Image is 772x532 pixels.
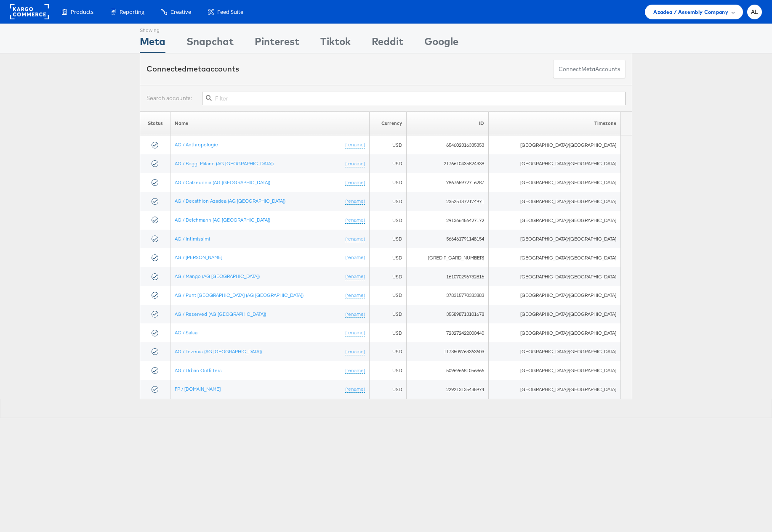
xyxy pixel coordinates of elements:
[369,323,406,342] td: USD
[407,111,489,135] th: ID
[369,135,406,154] td: USD
[407,267,489,286] td: 161070296732816
[488,305,621,324] td: [GEOGRAPHIC_DATA]/[GEOGRAPHIC_DATA]
[345,386,365,393] a: (rename)
[345,348,365,355] a: (rename)
[175,311,266,317] a: AG / Reserved (AG [GEOGRAPHIC_DATA])
[369,380,406,399] td: USD
[488,211,621,230] td: [GEOGRAPHIC_DATA]/[GEOGRAPHIC_DATA]
[369,286,406,305] td: USD
[140,111,170,135] th: Status
[407,211,489,230] td: 291366456427172
[186,34,234,53] div: Snapchat
[407,342,489,361] td: 1173509763363603
[369,192,406,211] td: USD
[488,342,621,361] td: [GEOGRAPHIC_DATA]/[GEOGRAPHIC_DATA]
[175,141,218,148] a: AG / Anthropologie
[488,192,621,211] td: [GEOGRAPHIC_DATA]/[GEOGRAPHIC_DATA]
[369,361,406,380] td: USD
[120,8,144,16] span: Reporting
[345,160,365,167] a: (rename)
[488,111,621,135] th: Timezone
[175,198,285,204] a: AG / Decathlon Azadea (AG [GEOGRAPHIC_DATA])
[653,8,728,16] span: Azadea / Assembly Company
[407,173,489,192] td: 786765972716287
[407,248,489,267] td: [CREDIT_CARD_NUMBER]
[488,173,621,192] td: [GEOGRAPHIC_DATA]/[GEOGRAPHIC_DATA]
[175,254,222,260] a: AG / [PERSON_NAME]
[175,329,197,336] a: AG / Salsa
[140,24,165,34] div: Showing
[345,141,365,148] a: (rename)
[407,154,489,173] td: 2176610435824338
[488,135,621,154] td: [GEOGRAPHIC_DATA]/[GEOGRAPHIC_DATA]
[345,179,365,186] a: (rename)
[345,198,365,205] a: (rename)
[488,154,621,173] td: [GEOGRAPHIC_DATA]/[GEOGRAPHIC_DATA]
[553,60,626,79] button: ConnectmetaAccounts
[345,292,365,299] a: (rename)
[345,273,365,280] a: (rename)
[71,8,93,16] span: Products
[345,311,365,318] a: (rename)
[407,305,489,324] td: 355898713101678
[488,230,621,249] td: [GEOGRAPHIC_DATA]/[GEOGRAPHIC_DATA]
[175,292,303,298] a: AG / Punt [GEOGRAPHIC_DATA] (AG [GEOGRAPHIC_DATA])
[369,305,406,324] td: USD
[175,217,270,223] a: AG / Deichmann (AG [GEOGRAPHIC_DATA])
[407,286,489,305] td: 378315770383883
[488,361,621,380] td: [GEOGRAPHIC_DATA]/[GEOGRAPHIC_DATA]
[581,65,595,73] span: meta
[488,286,621,305] td: [GEOGRAPHIC_DATA]/[GEOGRAPHIC_DATA]
[140,34,165,53] div: Meta
[345,254,365,261] a: (rename)
[407,380,489,399] td: 229213135435974
[369,211,406,230] td: USD
[407,361,489,380] td: 509696681056866
[488,267,621,286] td: [GEOGRAPHIC_DATA]/[GEOGRAPHIC_DATA]
[488,323,621,342] td: [GEOGRAPHIC_DATA]/[GEOGRAPHIC_DATA]
[186,64,206,74] span: meta
[751,9,759,15] span: AL
[345,217,365,224] a: (rename)
[369,267,406,286] td: USD
[372,34,403,53] div: Reddit
[175,236,210,242] a: AG / Intimissimi
[175,179,270,185] a: AG / Calzedonia (AG [GEOGRAPHIC_DATA])
[345,329,365,336] a: (rename)
[488,380,621,399] td: [GEOGRAPHIC_DATA]/[GEOGRAPHIC_DATA]
[175,348,262,355] a: AG / Tezenis (AG [GEOGRAPHIC_DATA])
[407,135,489,154] td: 654602316335353
[320,34,351,53] div: Tiktok
[202,92,626,105] input: Filter
[255,34,299,53] div: Pinterest
[369,173,406,192] td: USD
[170,8,191,16] span: Creative
[217,8,243,16] span: Feed Suite
[175,367,222,373] a: AG / Urban Outfitters
[170,111,370,135] th: Name
[369,154,406,173] td: USD
[345,367,365,374] a: (rename)
[146,64,239,74] div: Connected accounts
[407,192,489,211] td: 235251872174971
[175,386,221,392] a: FP / [DOMAIN_NAME]
[407,230,489,249] td: 566461791148154
[488,248,621,267] td: [GEOGRAPHIC_DATA]/[GEOGRAPHIC_DATA]
[175,273,260,279] a: AG / Mango (AG [GEOGRAPHIC_DATA])
[369,230,406,249] td: USD
[407,323,489,342] td: 723272422000440
[424,34,458,53] div: Google
[369,342,406,361] td: USD
[175,160,274,167] a: AG / Boggi Milano (AG [GEOGRAPHIC_DATA])
[369,248,406,267] td: USD
[345,236,365,243] a: (rename)
[369,111,406,135] th: Currency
